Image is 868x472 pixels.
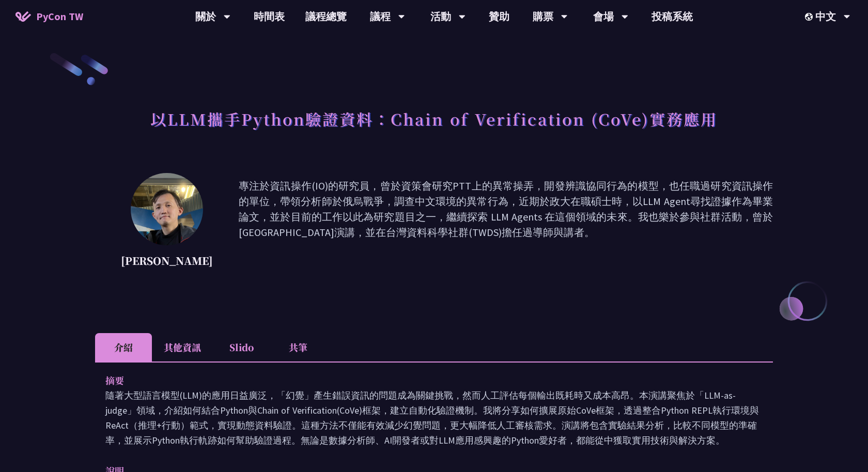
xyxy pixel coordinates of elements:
a: PyCon TW [5,4,94,29]
p: 摘要 [105,373,742,388]
p: 專注於資訊操作(IO)的研究員，曾於資策會研究PTT上的異常操弄，開發辨識協同行為的模型，也任職過研究資訊操作的單位，帶領分析師於俄烏戰爭，調查中文環境的異常行為，近期於政大在職碩士時，以LLM... [239,178,773,271]
li: 其他資訊 [152,333,213,361]
li: 介紹 [95,333,152,361]
li: Slido [213,333,270,361]
p: 隨著大型語言模型(LLM)的應用日益廣泛，「幻覺」產生錯誤資訊的問題成為關鍵挑戰，然而人工評估每個輸出既耗時又成本高昂。本演講聚焦於「LLM-as-judge」領域，介紹如何結合Python與C... [105,388,763,448]
h1: 以LLM攜手Python驗證資料：Chain of Verification (CoVe)實務應用 [150,103,718,134]
span: PyCon TW [36,9,83,24]
p: [PERSON_NAME] [121,253,213,269]
li: 共筆 [270,333,327,361]
img: Home icon of PyCon TW 2025 [16,11,31,22]
img: Kevin Tseng [131,173,203,245]
img: Locale Icon [805,13,815,21]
